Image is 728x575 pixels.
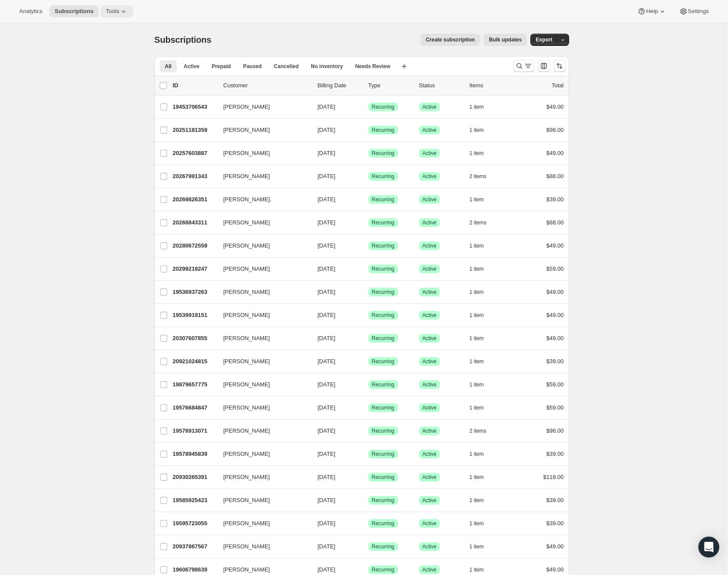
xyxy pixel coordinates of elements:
[372,289,395,296] span: Recurring
[19,8,42,15] span: Analytics
[318,566,336,573] span: [DATE]
[173,149,216,158] p: 20257603887
[223,149,270,158] span: [PERSON_NAME]
[422,497,437,504] span: Active
[422,404,437,411] span: Active
[173,448,564,460] div: 19578945839[PERSON_NAME][DATE]SuccessRecurringSuccessActive1 item$39.00
[470,124,494,136] button: 1 item
[223,357,270,366] span: [PERSON_NAME]
[546,242,564,249] span: $49.00
[372,196,395,203] span: Recurring
[470,543,484,550] span: 1 item
[372,150,395,157] span: Recurring
[173,309,564,321] div: 19539919151[PERSON_NAME][DATE]SuccessRecurringSuccessActive1 item$49.00
[218,169,306,183] button: [PERSON_NAME]
[318,497,336,503] span: [DATE]
[426,36,475,43] span: Create subscription
[470,566,484,573] span: 1 item
[218,447,306,461] button: [PERSON_NAME]
[218,493,306,507] button: [PERSON_NAME]
[173,170,564,182] div: 20267991343[PERSON_NAME][DATE]SuccessRecurringSuccessActive2 items$88.00
[422,265,437,272] span: Active
[546,520,564,527] span: $39.00
[698,537,719,558] div: Open Intercom Messenger
[173,517,564,530] div: 19595723055[PERSON_NAME][DATE]SuccessRecurringSuccessActive1 item$39.00
[173,379,564,391] div: 19879657775[PERSON_NAME][DATE]SuccessRecurringSuccessActive1 item$59.00
[422,566,437,573] span: Active
[218,285,306,299] button: [PERSON_NAME]
[646,8,658,15] span: Help
[470,358,484,365] span: 1 item
[173,124,564,136] div: 20251181359[PERSON_NAME][DATE]SuccessRecurringSuccessActive1 item$98.00
[470,127,484,134] span: 1 item
[218,123,306,137] button: [PERSON_NAME]
[173,425,564,437] div: 19578913071[PERSON_NAME][DATE]SuccessRecurringSuccessActive2 items$98.00
[223,103,270,111] span: [PERSON_NAME]
[274,63,299,70] span: Cancelled
[470,425,496,437] button: 2 items
[422,312,437,319] span: Active
[243,63,262,70] span: Paused
[173,103,216,111] p: 19453706543
[372,265,395,272] span: Recurring
[546,451,564,457] span: $39.00
[470,240,494,252] button: 1 item
[422,451,437,458] span: Active
[372,219,395,226] span: Recurring
[173,193,564,206] div: 20269826351[PERSON_NAME].[DATE]SuccessRecurringSuccessActive1 item$39.00
[372,497,395,504] span: Recurring
[688,8,709,15] span: Settings
[184,63,199,70] span: Active
[173,81,564,90] div: IDCustomerBilling DateTypeStatusItemsTotal
[223,450,270,458] span: [PERSON_NAME]
[546,566,564,573] span: $49.00
[223,473,270,482] span: [PERSON_NAME]
[372,520,395,527] span: Recurring
[14,5,48,17] button: Analytics
[372,427,395,434] span: Recurring
[318,451,336,457] span: [DATE]
[218,239,306,253] button: [PERSON_NAME]
[173,263,564,275] div: 20299219247[PERSON_NAME][DATE]SuccessRecurringSuccessActive1 item$59.00
[173,380,216,389] p: 19879657775
[470,379,494,391] button: 1 item
[318,81,361,90] p: Billing Date
[318,404,336,411] span: [DATE]
[372,381,395,388] span: Recurring
[173,519,216,528] p: 19595723055
[223,565,270,574] span: [PERSON_NAME]
[470,193,494,206] button: 1 item
[546,381,564,388] span: $59.00
[546,265,564,272] span: $59.00
[223,403,270,412] span: [PERSON_NAME]
[422,520,437,527] span: Active
[546,173,564,179] span: $88.00
[536,36,552,43] span: Export
[546,335,564,341] span: $49.00
[173,565,216,574] p: 19606798639
[470,471,494,483] button: 1 item
[318,381,336,388] span: [DATE]
[218,262,306,276] button: [PERSON_NAME]
[470,81,513,90] div: Items
[422,381,437,388] span: Active
[218,100,306,114] button: [PERSON_NAME]
[218,424,306,438] button: [PERSON_NAME]
[372,335,395,342] span: Recurring
[218,516,306,530] button: [PERSON_NAME]
[422,242,437,249] span: Active
[422,150,437,157] span: Active
[173,240,564,252] div: 20280672559[PERSON_NAME][DATE]SuccessRecurringSuccessActive1 item$49.00
[372,103,395,110] span: Recurring
[546,127,564,133] span: $98.00
[422,173,437,180] span: Active
[470,242,484,249] span: 1 item
[546,427,564,434] span: $98.00
[546,404,564,411] span: $59.00
[218,470,306,484] button: [PERSON_NAME]
[470,265,484,272] span: 1 item
[223,334,270,343] span: [PERSON_NAME]
[173,126,216,134] p: 20251181359
[513,60,534,72] button: Search and filter results
[173,311,216,320] p: 19539919151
